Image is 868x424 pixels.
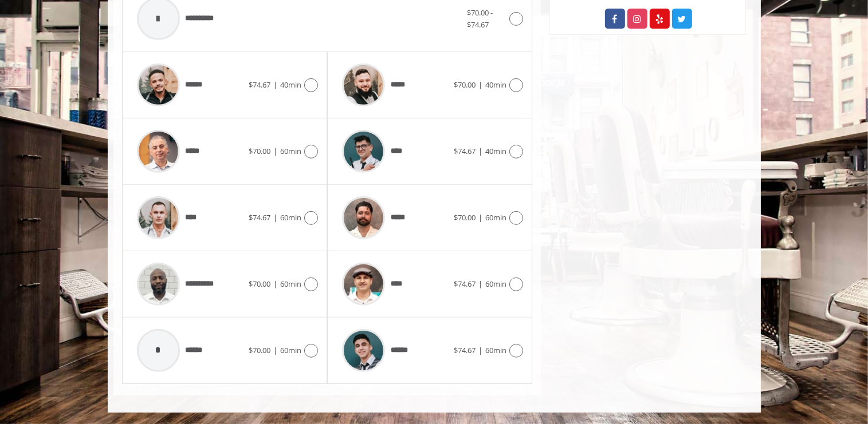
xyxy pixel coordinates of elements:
[273,146,277,156] span: |
[249,345,270,355] span: $70.00
[478,345,482,355] span: |
[273,80,277,90] span: |
[485,80,506,90] span: 40min
[467,7,493,30] span: $70.00 - $74.67
[280,345,301,355] span: 60min
[249,212,270,223] span: $74.67
[478,279,482,289] span: |
[273,345,277,355] span: |
[454,279,476,289] span: $74.67
[478,80,482,90] span: |
[454,212,476,223] span: $70.00
[485,212,506,223] span: 60min
[454,80,476,90] span: $70.00
[454,146,476,156] span: $74.67
[485,146,506,156] span: 40min
[280,80,301,90] span: 40min
[273,279,277,289] span: |
[280,212,301,223] span: 60min
[454,345,476,355] span: $74.67
[273,212,277,223] span: |
[249,279,270,289] span: $70.00
[280,146,301,156] span: 60min
[485,345,506,355] span: 60min
[478,146,482,156] span: |
[249,146,270,156] span: $70.00
[485,279,506,289] span: 60min
[478,212,482,223] span: |
[249,80,270,90] span: $74.67
[280,279,301,289] span: 60min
